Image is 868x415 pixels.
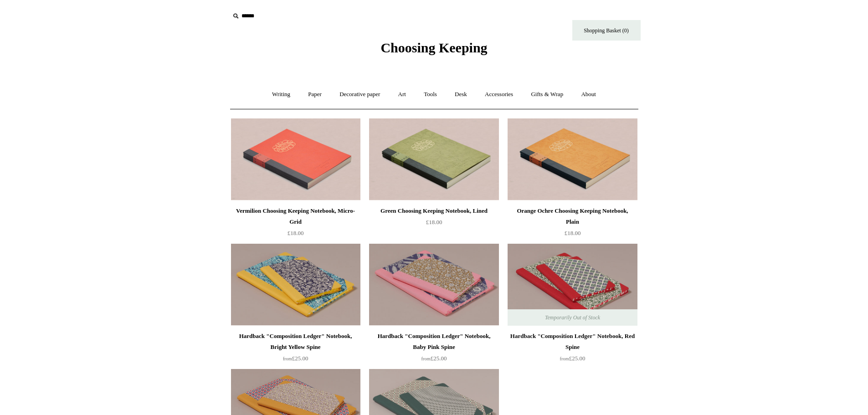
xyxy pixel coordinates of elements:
[231,244,360,326] a: Hardback "Composition Ledger" Notebook, Bright Yellow Spine Hardback "Composition Ledger" Noteboo...
[231,118,360,200] img: Vermilion Choosing Keeping Notebook, Micro-Grid
[416,82,445,107] a: Tools
[231,331,360,368] a: Hardback "Composition Ledger" Notebook, Bright Yellow Spine from£25.00
[369,331,498,368] a: Hardback "Composition Ledger" Notebook, Baby Pink Spine from£25.00
[508,331,637,368] a: Hardback "Composition Ledger" Notebook, Red Spine from£25.00
[288,230,304,236] span: £18.00
[508,244,637,326] img: Hardback "Composition Ledger" Notebook, Red Spine
[572,20,641,41] a: Shopping Basket (0)
[369,244,498,326] img: Hardback "Composition Ledger" Notebook, Baby Pink Spine
[421,356,431,361] span: from
[508,118,637,200] img: Orange Ochre Choosing Keeping Notebook, Plain
[565,230,581,236] span: £18.00
[560,356,569,361] span: from
[231,118,360,200] a: Vermilion Choosing Keeping Notebook, Micro-Grid Vermilion Choosing Keeping Notebook, Micro-Grid
[447,82,475,107] a: Desk
[233,331,358,353] div: Hardback "Composition Ledger" Notebook, Bright Yellow Spine
[331,82,388,107] a: Decorative paper
[508,118,637,200] a: Orange Ochre Choosing Keeping Notebook, Plain Orange Ochre Choosing Keeping Notebook, Plain
[371,205,496,216] div: Green Choosing Keeping Notebook, Lined
[510,331,635,353] div: Hardback "Composition Ledger" Notebook, Red Spine
[426,219,442,225] span: £18.00
[390,82,414,107] a: Art
[573,82,604,107] a: About
[560,355,586,362] span: £25.00
[369,244,498,326] a: Hardback "Composition Ledger" Notebook, Baby Pink Spine Hardback "Composition Ledger" Notebook, B...
[231,205,360,243] a: Vermilion Choosing Keeping Notebook, Micro-Grid £18.00
[371,331,496,353] div: Hardback "Composition Ledger" Notebook, Baby Pink Spine
[283,355,308,362] span: £25.00
[380,47,487,54] a: Choosing Keeping
[380,40,487,55] span: Choosing Keeping
[536,309,609,326] span: Temporarily Out of Stock
[231,244,360,326] img: Hardback "Composition Ledger" Notebook, Bright Yellow Spine
[421,355,447,362] span: £25.00
[369,118,498,200] img: Green Choosing Keeping Notebook, Lined
[233,205,358,227] div: Vermilion Choosing Keeping Notebook, Micro-Grid
[369,205,498,243] a: Green Choosing Keeping Notebook, Lined £18.00
[283,356,292,361] span: from
[264,82,298,107] a: Writing
[477,82,521,107] a: Accessories
[523,82,571,107] a: Gifts & Wrap
[369,118,498,200] a: Green Choosing Keeping Notebook, Lined Green Choosing Keeping Notebook, Lined
[508,244,637,326] a: Hardback "Composition Ledger" Notebook, Red Spine Hardback "Composition Ledger" Notebook, Red Spi...
[508,205,637,243] a: Orange Ochre Choosing Keeping Notebook, Plain £18.00
[300,82,330,107] a: Paper
[510,205,635,227] div: Orange Ochre Choosing Keeping Notebook, Plain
